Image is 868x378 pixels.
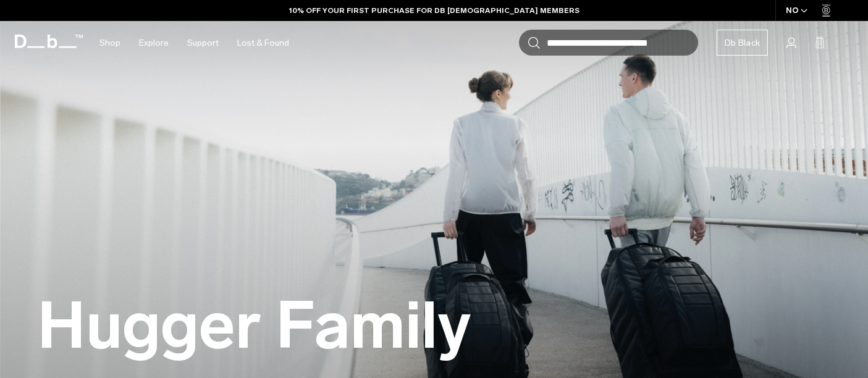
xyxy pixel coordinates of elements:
[139,21,169,65] a: Explore
[237,21,289,65] a: Lost & Found
[717,30,768,56] a: Db Black
[90,21,298,65] nav: Main Navigation
[37,290,471,362] h1: Hugger Family
[187,21,219,65] a: Support
[289,5,579,16] a: 10% OFF YOUR FIRST PURCHASE FOR DB [DEMOGRAPHIC_DATA] MEMBERS
[99,21,120,65] a: Shop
